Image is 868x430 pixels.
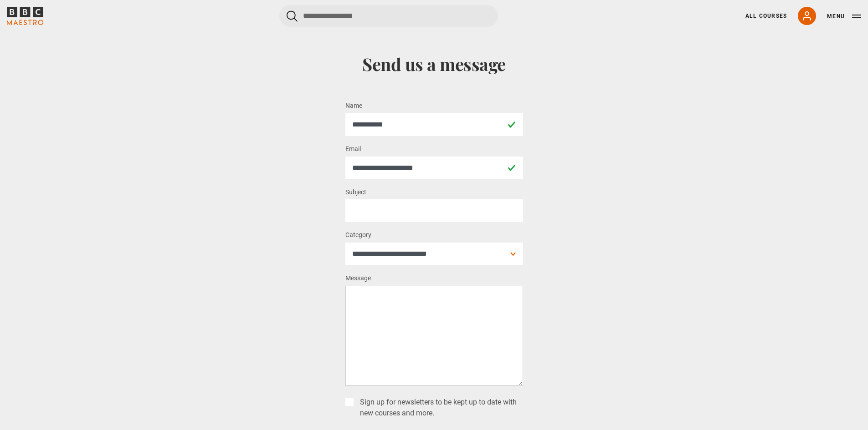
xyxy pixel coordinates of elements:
[345,101,362,111] label: Name
[827,12,861,21] button: Toggle navigation
[279,5,498,27] input: Search
[7,7,43,25] svg: BBC Maestro
[287,10,298,22] button: Submit the search query
[356,397,523,419] label: Sign up for newsletters to be kept up to date with new courses and more.
[345,187,366,198] label: Subject
[745,12,787,20] a: All Courses
[345,273,371,284] label: Message
[345,144,361,155] label: Email
[345,230,371,241] label: Category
